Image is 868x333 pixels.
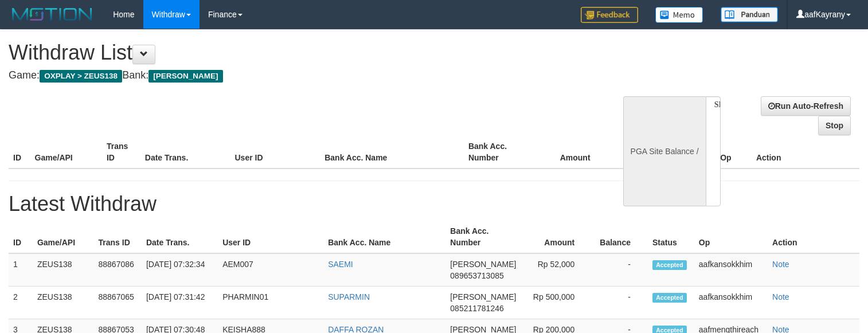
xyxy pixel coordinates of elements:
[721,7,778,22] img: panduan.png
[464,136,535,169] th: Bank Acc. Number
[323,221,445,253] th: Bank Acc. Name
[30,136,102,169] th: Game/API
[445,221,526,253] th: Bank Acc. Number
[772,292,789,301] a: Note
[142,221,218,253] th: Date Trans.
[40,70,122,83] span: OXPLAY > ZEUS138
[648,221,694,253] th: Status
[33,287,94,319] td: ZEUS138
[535,136,607,169] th: Amount
[102,136,140,169] th: Trans ID
[9,136,30,169] th: ID
[526,221,592,253] th: Amount
[9,253,33,287] td: 1
[320,136,464,169] th: Bank Acc. Name
[623,96,706,206] div: PGA Site Balance /
[94,287,142,319] td: 88867065
[94,253,142,287] td: 88867086
[592,253,648,287] td: -
[694,287,768,319] td: aafkansokkhim
[526,253,592,287] td: Rp 52,000
[694,253,768,287] td: aafkansokkhim
[450,304,503,313] span: 085211781246
[9,221,33,253] th: ID
[142,287,218,319] td: [DATE] 07:31:42
[218,287,323,319] td: PHARMIN01
[142,253,218,287] td: [DATE] 07:32:34
[608,136,674,169] th: Balance
[9,193,859,216] h1: Latest Withdraw
[148,70,222,83] span: [PERSON_NAME]
[592,221,648,253] th: Balance
[768,221,859,253] th: Action
[328,292,370,301] a: SUPARMIN
[772,260,789,269] a: Note
[328,260,353,269] a: SAEMI
[652,293,687,303] span: Accepted
[9,287,33,319] td: 2
[230,136,320,169] th: User ID
[592,287,648,319] td: -
[33,221,94,253] th: Game/API
[9,6,96,23] img: MOTION_logo.png
[581,7,638,23] img: Feedback.jpg
[655,7,703,23] img: Button%20Memo.svg
[94,221,142,253] th: Trans ID
[715,136,752,169] th: Op
[450,271,503,280] span: 089653713085
[9,70,567,81] h4: Game: Bank:
[752,136,859,169] th: Action
[450,292,516,301] span: [PERSON_NAME]
[33,253,94,287] td: ZEUS138
[652,260,687,270] span: Accepted
[450,260,516,269] span: [PERSON_NAME]
[9,41,567,64] h1: Withdraw List
[140,136,230,169] th: Date Trans.
[818,116,851,135] a: Stop
[218,253,323,287] td: AEM007
[526,287,592,319] td: Rp 500,000
[761,96,851,116] a: Run Auto-Refresh
[694,221,768,253] th: Op
[218,221,323,253] th: User ID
